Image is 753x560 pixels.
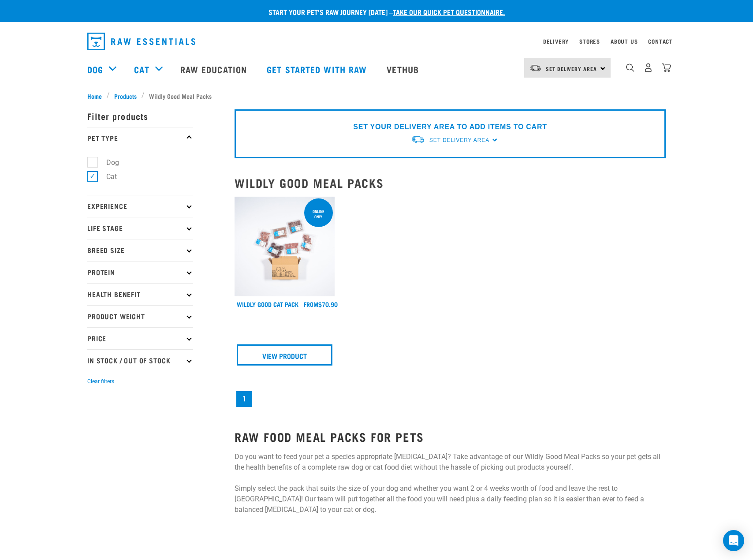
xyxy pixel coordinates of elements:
[87,91,102,101] span: Home
[304,302,318,306] span: FROM
[87,91,107,101] a: Home
[611,40,637,43] a: About Us
[378,52,430,87] a: Vethub
[87,239,193,261] p: Breed Size
[304,205,333,223] div: ONLINE ONLY
[87,63,103,76] a: Dog
[171,52,258,87] a: Raw Education
[304,301,338,308] div: $70.90
[429,137,489,143] span: Set Delivery Area
[87,305,193,327] p: Product Weight
[87,349,193,371] p: In Stock / Out Of Stock
[543,40,569,43] a: Delivery
[235,452,666,515] p: Do you want to feed your pet a species appropriate [MEDICAL_DATA]? Take advantage of our Wildly G...
[92,157,123,168] label: Dog
[662,63,671,72] img: home-icon@2x.png
[546,67,597,70] span: Set Delivery Area
[235,197,335,297] img: Cat 0 2sec
[393,10,505,14] a: take our quick pet questionnaire.
[648,40,673,43] a: Contact
[87,105,193,127] p: Filter products
[258,52,378,87] a: Get started with Raw
[87,217,193,239] p: Life Stage
[644,63,653,72] img: user.png
[87,377,114,385] button: Clear filters
[626,63,634,72] img: home-icon-1@2x.png
[235,433,424,440] strong: RAW FOOD MEAL PACKS FOR PETS
[579,40,600,43] a: Stores
[87,283,193,305] p: Health Benefit
[87,261,193,283] p: Protein
[87,33,195,50] img: Raw Essentials Logo
[236,391,252,407] a: Page 1
[235,389,666,409] nav: pagination
[92,171,120,182] label: Cat
[110,91,142,101] a: Products
[87,127,193,149] p: Pet Type
[87,327,193,349] p: Price
[87,195,193,217] p: Experience
[237,344,332,366] a: View Product
[723,530,744,551] div: Open Intercom Messenger
[80,29,673,54] nav: dropdown navigation
[235,176,666,190] h2: Wildly Good Meal Packs
[87,91,666,101] nav: breadcrumbs
[134,63,149,76] a: Cat
[353,122,547,132] p: SET YOUR DELIVERY AREA TO ADD ITEMS TO CART
[529,64,541,72] img: van-moving.png
[237,302,298,306] a: Wildly Good Cat Pack
[411,135,425,144] img: van-moving.png
[114,91,137,101] span: Products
